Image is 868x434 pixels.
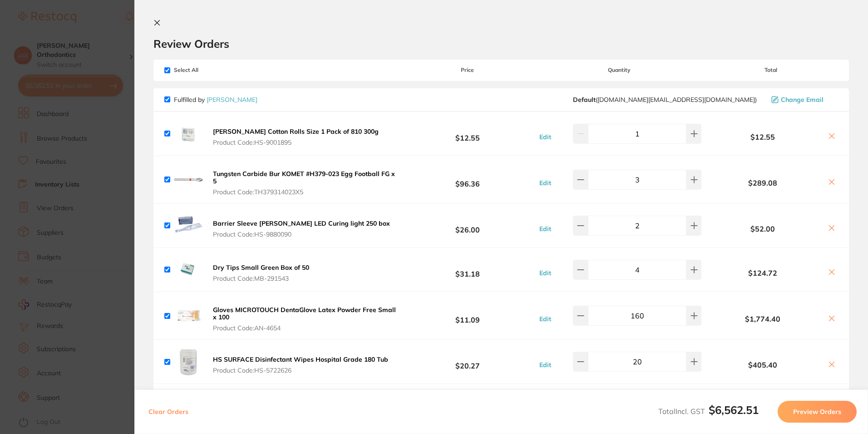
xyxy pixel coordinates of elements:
[207,96,257,104] a: [PERSON_NAME]
[703,315,822,323] b: $1,774.40
[703,269,822,277] b: $124.72
[703,133,822,141] b: $12.55
[537,361,554,369] button: Edit
[210,306,400,332] button: Gloves MICROTOUCH DentaGlove Latex Powder Free Small x 100 Product Code:AN-4654
[213,170,395,185] b: Tungsten Carbide Bur KOMET #H379-023 Egg Football FG x 5
[213,188,397,196] span: Product Code: TH379314023X5
[573,96,596,104] b: Default
[174,347,203,376] img: aWQ4dGQyZA
[213,367,388,374] span: Product Code: HS-5722626
[174,96,257,103] p: Fulfilled by
[400,262,535,278] b: $31.18
[537,225,554,233] button: Edit
[573,96,757,103] span: customer.care@henryschein.com.au
[174,255,203,284] img: ZXJocDBpNw
[400,308,535,324] b: $11.09
[703,67,838,73] span: Total
[400,353,535,370] b: $20.27
[703,225,822,233] b: $52.00
[778,401,857,423] button: Preview Orders
[537,133,554,141] button: Edit
[210,127,381,146] button: [PERSON_NAME] Cotton Rolls Size 1 Pack of 810 300g Product Code:HS-9001895
[213,219,390,227] b: Barrier Sleeve [PERSON_NAME] LED Curing light 250 box
[153,37,849,50] h2: Review Orders
[400,67,535,73] span: Price
[174,301,203,330] img: MW1qZHp4YQ
[213,231,390,238] span: Product Code: HS-9880090
[213,355,388,363] b: HS SURFACE Disinfectant Wipes Hospital Grade 180 Tub
[164,67,255,73] span: Select All
[213,306,396,321] b: Gloves MICROTOUCH DentaGlove Latex Powder Free Small x 100
[400,171,535,188] b: $96.36
[709,403,759,417] b: $6,562.51
[210,170,400,196] button: Tungsten Carbide Bur KOMET #H379-023 Egg Football FG x 5 Product Code:TH379314023X5
[537,269,554,277] button: Edit
[210,263,312,283] button: Dry Tips Small Green Box of 50 Product Code:MB-291543
[213,324,397,332] span: Product Code: AN-4654
[537,179,554,187] button: Edit
[213,139,379,146] span: Product Code: HS-9001895
[213,263,309,272] b: Dry Tips Small Green Box of 50
[174,211,203,240] img: YnlxY2dmNw
[400,217,535,234] b: $26.00
[703,179,822,187] b: $289.08
[174,165,203,194] img: aGpnN3p5Nw
[769,96,838,104] button: Change Email
[146,401,191,423] button: Clear Orders
[400,125,535,142] b: $12.55
[537,315,554,323] button: Edit
[703,361,822,369] b: $405.40
[210,219,393,238] button: Barrier Sleeve [PERSON_NAME] LED Curing light 250 box Product Code:HS-9880090
[658,407,759,416] span: Total Incl. GST
[781,96,824,103] span: Change Email
[213,275,309,282] span: Product Code: MB-291543
[174,119,203,148] img: NWZyMHd2Nw
[535,67,703,73] span: Quantity
[213,127,379,136] b: [PERSON_NAME] Cotton Rolls Size 1 Pack of 810 300g
[210,355,391,374] button: HS SURFACE Disinfectant Wipes Hospital Grade 180 Tub Product Code:HS-5722626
